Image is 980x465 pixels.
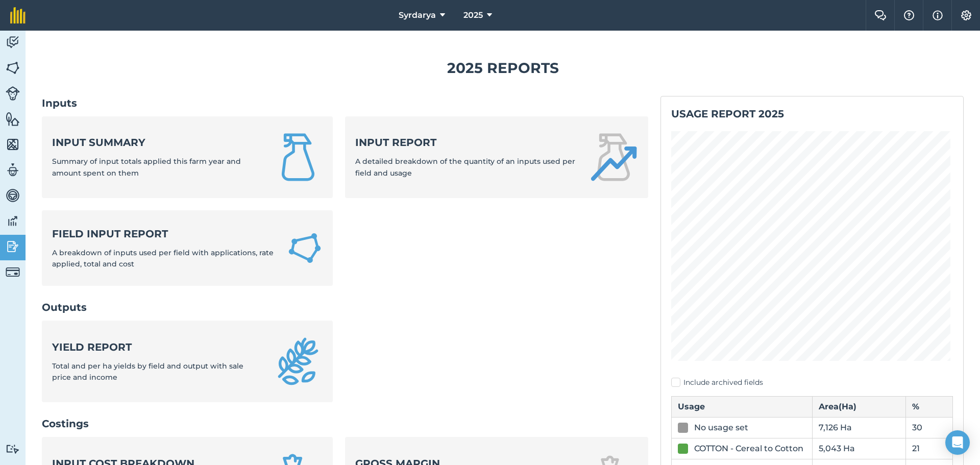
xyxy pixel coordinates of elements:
div: COTTON - Cereal to Cotton [694,443,803,455]
span: 2025 [463,9,483,21]
img: svg+xml;base64,PD94bWwgdmVyc2lvbj0iMS4wIiBlbmNvZGluZz0idXRmLTgiPz4KPCEtLSBHZW5lcmF0b3I6IEFkb2JlIE... [6,162,20,178]
strong: Input summary [52,135,261,150]
h2: Inputs [42,96,648,110]
th: % [906,396,953,417]
img: A cog icon [960,10,972,20]
a: Input summarySummary of input totals applied this farm year and amount spent on them [42,116,333,198]
img: svg+xml;base64,PD94bWwgdmVyc2lvbj0iMS4wIiBlbmNvZGluZz0idXRmLTgiPz4KPCEtLSBHZW5lcmF0b3I6IEFkb2JlIE... [6,35,20,50]
span: A breakdown of inputs used per field with applications, rate applied, total and cost [52,248,274,268]
h2: Costings [42,417,648,431]
td: 30 [906,417,953,438]
img: svg+xml;base64,PHN2ZyB4bWxucz0iaHR0cDovL3d3dy53My5vcmcvMjAwMC9zdmciIHdpZHRoPSI1NiIgaGVpZ2h0PSI2MC... [6,60,20,76]
strong: Field Input Report [52,227,275,241]
h2: Usage report 2025 [671,107,953,121]
img: Field Input Report [287,229,323,267]
img: svg+xml;base64,PD94bWwgdmVyc2lvbj0iMS4wIiBlbmNvZGluZz0idXRmLTgiPz4KPCEtLSBHZW5lcmF0b3I6IEFkb2JlIE... [6,265,20,279]
th: Area ( Ha ) [812,396,906,417]
a: Input reportA detailed breakdown of the quantity of an inputs used per field and usage [345,116,648,198]
div: No usage set [694,422,748,434]
h1: 2025 Reports [42,57,964,80]
img: svg+xml;base64,PHN2ZyB4bWxucz0iaHR0cDovL3d3dy53My5vcmcvMjAwMC9zdmciIHdpZHRoPSI1NiIgaGVpZ2h0PSI2MC... [6,137,20,152]
img: A question mark icon [903,10,915,20]
td: 5,043 Ha [812,438,906,459]
label: Include archived fields [671,377,953,388]
h2: Outputs [42,300,648,314]
a: Field Input ReportA breakdown of inputs used per field with applications, rate applied, total and... [42,210,333,286]
div: Open Intercom Messenger [945,430,970,455]
span: Summary of input totals applied this farm year and amount spent on them [52,157,241,177]
img: svg+xml;base64,PD94bWwgdmVyc2lvbj0iMS4wIiBlbmNvZGluZz0idXRmLTgiPz4KPCEtLSBHZW5lcmF0b3I6IEFkb2JlIE... [6,188,20,203]
th: Usage [672,396,813,417]
img: Input summary [274,133,323,182]
img: svg+xml;base64,PD94bWwgdmVyc2lvbj0iMS4wIiBlbmNvZGluZz0idXRmLTgiPz4KPCEtLSBHZW5lcmF0b3I6IEFkb2JlIE... [6,239,20,254]
strong: Input report [355,135,577,150]
img: Yield report [274,337,323,386]
span: A detailed breakdown of the quantity of an inputs used per field and usage [355,157,575,177]
td: 7,126 Ha [812,417,906,438]
img: svg+xml;base64,PD94bWwgdmVyc2lvbj0iMS4wIiBlbmNvZGluZz0idXRmLTgiPz4KPCEtLSBHZW5lcmF0b3I6IEFkb2JlIE... [6,86,20,101]
img: svg+xml;base64,PHN2ZyB4bWxucz0iaHR0cDovL3d3dy53My5vcmcvMjAwMC9zdmciIHdpZHRoPSIxNyIgaGVpZ2h0PSIxNy... [933,9,943,21]
td: 21 [906,438,953,459]
img: svg+xml;base64,PHN2ZyB4bWxucz0iaHR0cDovL3d3dy53My5vcmcvMjAwMC9zdmciIHdpZHRoPSI1NiIgaGVpZ2h0PSI2MC... [6,111,20,127]
img: svg+xml;base64,PD94bWwgdmVyc2lvbj0iMS4wIiBlbmNvZGluZz0idXRmLTgiPz4KPCEtLSBHZW5lcmF0b3I6IEFkb2JlIE... [6,213,20,229]
img: Two speech bubbles overlapping with the left bubble in the forefront [874,10,887,20]
a: Yield reportTotal and per ha yields by field and output with sale price and income [42,321,333,402]
span: Syrdarya [399,9,436,21]
strong: Yield report [52,340,261,354]
img: svg+xml;base64,PD94bWwgdmVyc2lvbj0iMS4wIiBlbmNvZGluZz0idXRmLTgiPz4KPCEtLSBHZW5lcmF0b3I6IEFkb2JlIE... [6,444,20,454]
img: fieldmargin Logo [10,7,26,23]
span: Total and per ha yields by field and output with sale price and income [52,361,243,382]
img: Input report [589,133,638,182]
